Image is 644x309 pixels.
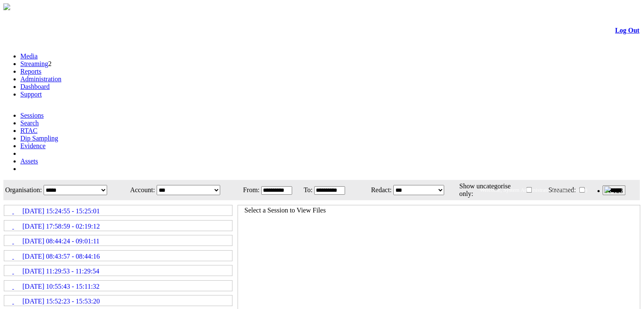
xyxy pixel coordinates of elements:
a: Assets [20,157,38,165]
span: [DATE] 17:58:59 - 02:19:12 [22,223,100,230]
a: [DATE] 15:24:55 - 15:25:01 [5,206,232,215]
a: Sessions [20,112,44,119]
a: Streaming [20,60,48,67]
a: Support [20,91,42,98]
td: Select a Session to View Files [244,206,326,215]
a: [DATE] 08:43:57 - 08:44:16 [5,251,232,260]
a: [DATE] 15:52:23 - 15:53:20 [5,296,232,305]
a: Search [20,119,39,127]
span: Show uncategorise only: [459,182,511,197]
span: [DATE] 15:52:23 - 15:53:20 [22,298,100,305]
a: [DATE] 08:44:24 - 09:01:11 [5,236,232,245]
a: Media [20,52,38,60]
span: Welcome, System Administrator (Administrator) [480,187,587,193]
span: 128 [613,187,623,194]
a: [DATE] 11:29:53 - 11:29:54 [5,266,232,275]
td: Redact: [354,181,392,199]
td: Account: [124,181,155,199]
span: [DATE] 15:24:55 - 15:25:01 [22,207,100,215]
a: Evidence [20,142,46,149]
span: [DATE] 08:43:57 - 08:44:16 [22,253,100,260]
a: Reports [20,68,41,75]
a: [DATE] 10:55:43 - 15:11:32 [5,281,232,290]
span: 2 [48,60,52,67]
a: Dip Sampling [20,135,58,142]
span: [DATE] 11:29:53 - 11:29:54 [22,268,99,275]
span: [DATE] 08:44:24 - 09:01:11 [22,237,100,245]
span: [DATE] 10:55:43 - 15:11:32 [22,283,100,290]
img: arrow-3.png [3,3,10,10]
a: [DATE] 17:58:59 - 02:19:12 [5,221,232,230]
img: bell25.png [604,186,611,193]
td: From: [238,181,260,199]
a: RTAC [20,127,37,134]
td: To: [301,181,313,199]
a: Administration [20,75,61,83]
a: Log Out [615,27,639,34]
td: Organisation: [4,181,42,199]
a: Dashboard [20,83,50,90]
